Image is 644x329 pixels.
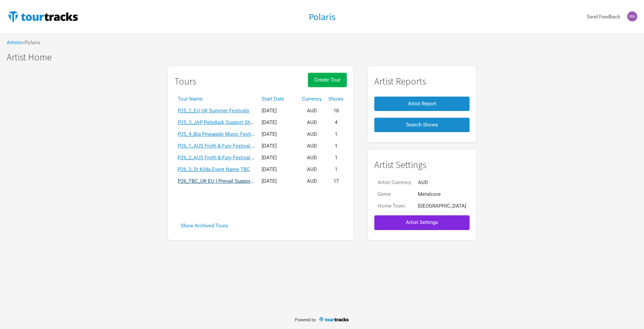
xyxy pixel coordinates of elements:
button: Show Archived Tours [174,219,234,233]
td: [DATE] [258,128,299,140]
h1: Artist Settings [374,160,470,170]
td: 1 [325,140,347,152]
a: Create Tour [308,73,347,93]
td: [DATE] [258,117,299,128]
td: [DATE] [258,105,299,117]
td: Metalcore [415,188,470,200]
a: P25_4_Big Pineapple Music Festival [178,131,258,137]
td: AUD [299,117,325,128]
span: Search Shows [406,122,438,128]
a: P25_3_JAP Paledusk Support Shows [178,119,260,125]
img: TourTracks [7,10,79,23]
td: AUD [299,105,325,117]
th: Currency [299,93,325,105]
td: 4 [325,117,347,128]
strong: Send Feedback [587,14,621,20]
button: Artist Settings [374,215,470,230]
td: Home Town [374,200,415,212]
a: Artists [7,40,22,46]
td: AUD [299,164,325,175]
h1: Artist Reports [374,76,470,87]
span: Create Tour [314,77,340,83]
td: AUD [299,128,325,140]
a: P26_2_AUS Froth & Fury Festival [GEOGRAPHIC_DATA] 310126 [178,155,317,161]
span: Artist Settings [406,219,438,225]
td: AUD [299,152,325,164]
button: Search Shows [374,118,470,132]
h1: Polaris [309,11,335,23]
th: Start Date [258,93,299,105]
span: Artist Report [408,101,436,107]
a: Polaris [309,12,335,22]
td: Genre [374,188,415,200]
td: 18 [325,105,347,117]
h1: Artist Home [7,52,644,62]
td: [DATE] [258,152,299,164]
img: Mark [627,11,637,21]
td: Artist Currency [374,177,415,188]
a: P25_2_EU UK Summer Festivals [178,108,249,114]
td: [GEOGRAPHIC_DATA] [415,200,470,212]
td: 1 [325,128,347,140]
td: AUD [299,175,325,187]
td: 17 [325,175,347,187]
a: Artist Settings [374,212,470,233]
td: [DATE] [258,140,299,152]
button: Create Tour [308,73,347,87]
a: P26_TBC_UK EU I Prevail Support Tour [178,178,264,184]
img: TourTracks [319,317,350,322]
a: Search Shows [374,114,470,135]
td: 1 [325,164,347,175]
button: Artist Report [374,97,470,111]
th: Tour Name [174,93,258,105]
td: [DATE] [258,164,299,175]
a: P26_1_AUS Froth & Fury Festival [GEOGRAPHIC_DATA] 240126 [178,143,317,149]
td: 1 [325,152,347,164]
a: Artist Report [374,93,470,114]
td: AUD [299,140,325,152]
span: > Polaris [22,40,40,45]
td: [DATE] [258,175,299,187]
a: P26_3_St Kilda Event Name TBC [178,166,250,172]
td: AUD [415,177,470,188]
h1: Tours [174,76,196,87]
span: Powered by [295,318,316,322]
th: Shows [325,93,347,105]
